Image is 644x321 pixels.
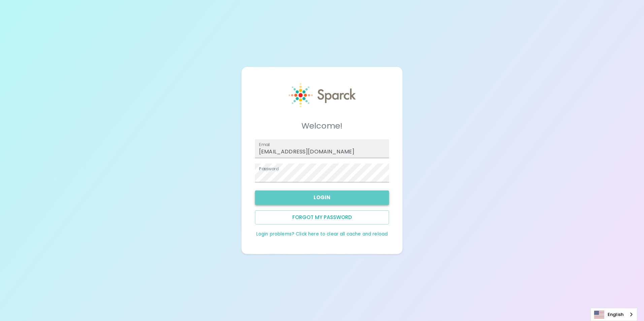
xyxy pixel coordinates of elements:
[289,83,356,107] img: Sparck logo
[256,231,388,237] a: Login problems? Click here to clear all cache and reload
[259,166,279,172] label: Password
[591,308,637,321] a: English
[590,308,637,321] div: Language
[255,190,389,205] button: Login
[255,120,389,131] h5: Welcome!
[259,142,270,147] label: Email
[590,308,637,321] aside: Language selected: English
[255,210,389,224] button: Forgot my password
